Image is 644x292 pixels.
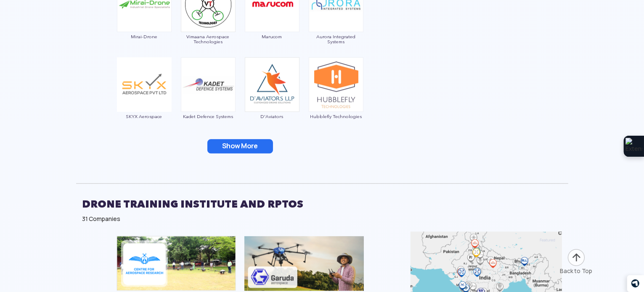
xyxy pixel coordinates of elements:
span: Hubblefly Technologies [308,114,364,119]
img: ic_garudarpto_eco.png [244,236,364,291]
a: SKYX Aerospace [117,80,172,119]
a: D'Aviators [244,80,300,119]
span: Marucom [244,34,300,39]
span: Aurora Integrated Systems [308,34,364,44]
span: SKYX Aerospace [117,114,172,119]
span: Vimaana Aerospace Technologies [180,34,236,44]
button: Show More [207,139,273,153]
a: Kadet Defence Systems [180,80,236,119]
span: Kadet Defence Systems [180,114,236,119]
img: ic_hubblefly.png [309,57,363,112]
a: Hubblefly Technologies [308,80,364,119]
img: ic_kadet.png [181,57,236,112]
a: Mirai-Drone [117,0,172,39]
a: Aurora Integrated Systems [308,0,364,44]
span: Mirai-Drone [117,34,172,39]
h2: DRONE TRAINING INSTITUTE AND RPTOS [82,194,562,215]
img: Extension Icon [625,138,642,155]
img: ic_annauniversity_block.png [117,236,236,291]
img: img_skyx.png [117,57,172,112]
img: ic_arrow-up.png [567,248,586,267]
div: Back to Top [560,267,593,275]
img: ic_daviators.png [245,57,299,112]
div: 31 Companies [82,215,562,223]
span: D'Aviators [244,114,300,119]
a: Marucom [244,0,300,39]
